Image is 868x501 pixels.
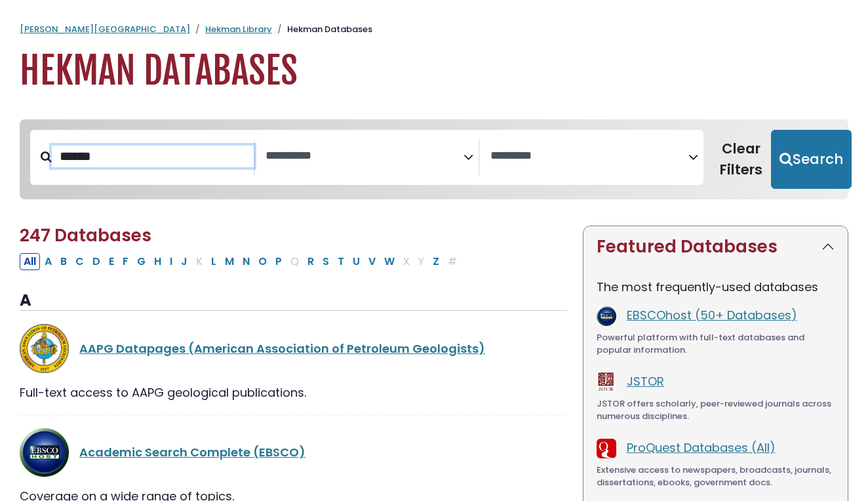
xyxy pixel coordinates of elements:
[272,23,372,36] li: Hekman Databases
[597,331,835,357] div: Powerful platform with full-text databases and popular information.
[79,444,306,460] a: Academic Search Complete (EBSCO)
[71,253,88,270] button: Filter Results C
[771,130,852,189] button: Submit for Search Results
[380,253,399,270] button: Filter Results W
[150,253,165,270] button: Filter Results H
[20,224,151,247] span: 247 Databases
[221,253,238,270] button: Filter Results M
[365,253,380,270] button: Filter Results V
[266,150,464,163] textarea: Search
[20,252,462,269] div: Alpha-list to filter by first letter of database name
[41,253,56,270] button: Filter Results A
[319,253,333,270] button: Filter Results S
[597,278,835,296] p: The most frequently-used databases
[89,253,104,270] button: Filter Results D
[133,253,149,270] button: Filter Results G
[20,23,848,36] nav: breadcrumb
[56,253,71,270] button: Filter Results B
[597,464,835,489] div: Extensive access to newspapers, broadcasts, journals, dissertations, ebooks, government docs.
[490,150,688,163] textarea: Search
[166,253,176,270] button: Filter Results I
[52,146,254,167] input: Search database by title or keyword
[79,340,485,357] a: AAPG Datapages (American Association of Petroleum Geologists)
[205,23,272,35] a: Hekman Library
[349,253,364,270] button: Filter Results U
[711,130,771,189] button: Clear Filters
[597,397,835,423] div: JSTOR offers scholarly, peer-reviewed journals across numerous disciplines.
[271,253,286,270] button: Filter Results P
[429,253,443,270] button: Filter Results Z
[627,373,664,390] a: JSTOR
[627,439,776,456] a: ProQuest Databases (All)
[177,253,191,270] button: Filter Results J
[627,307,797,323] a: EBSCOhost (50+ Databases)
[20,49,848,93] h1: Hekman Databases
[20,119,848,199] nav: Search filters
[20,384,567,401] div: Full-text access to AAPG geological publications.
[304,253,318,270] button: Filter Results R
[119,253,132,270] button: Filter Results F
[254,253,271,270] button: Filter Results O
[105,253,118,270] button: Filter Results E
[20,291,567,311] h3: A
[334,253,348,270] button: Filter Results T
[239,253,254,270] button: Filter Results N
[207,253,220,270] button: Filter Results L
[20,253,40,270] button: All
[583,226,848,268] button: Featured Databases
[20,23,190,35] a: [PERSON_NAME][GEOGRAPHIC_DATA]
